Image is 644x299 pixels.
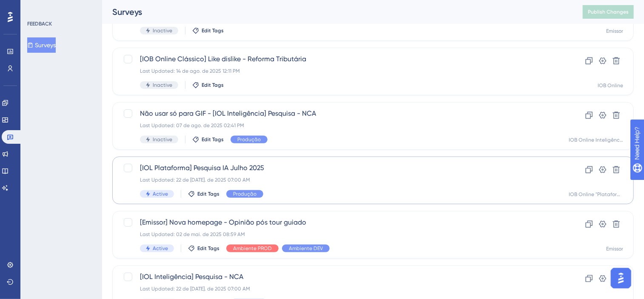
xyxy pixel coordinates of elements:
[289,245,323,252] span: Ambiente DEV
[27,20,52,27] div: FEEDBACK
[569,137,623,143] div: IOB Online Inteligência
[140,68,538,74] div: Last Updated: 14 de ago. de 2025 12:11 PM
[188,191,219,197] button: Edit Tags
[197,191,219,197] span: Edit Tags
[197,245,219,252] span: Edit Tags
[153,82,172,88] span: Inactive
[233,191,256,197] span: Produção
[153,245,168,252] span: Active
[153,27,172,34] span: Inactive
[27,37,56,53] button: Surveys
[140,217,538,228] span: [Emissor] Nova homepage - Opinião pós tour guiado
[606,245,623,252] div: Emissor
[140,122,538,129] div: Last Updated: 07 de ago. de 2025 02:41 PM
[606,28,623,34] div: Emissor
[202,136,224,143] span: Edit Tags
[608,265,634,291] iframe: UserGuiding AI Assistant Launcher
[192,136,224,143] button: Edit Tags
[233,245,272,252] span: Ambiente PROD
[140,108,538,119] span: Não usar só para GIF - [IOL Inteligência] Pesquisa - NCA
[588,9,629,15] span: Publish Changes
[192,27,224,34] button: Edit Tags
[188,245,219,252] button: Edit Tags
[140,285,538,292] div: Last Updated: 22 de [DATE]. de 2025 07:00 AM
[598,82,623,89] div: IOB Online
[192,82,224,88] button: Edit Tags
[237,136,261,143] span: Produção
[140,231,538,238] div: Last Updated: 02 de mai. de 2025 08:59 AM
[140,54,538,64] span: [IOB Online Clássico] Like dislike - Reforma Tributária
[202,27,224,34] span: Edit Tags
[569,191,623,198] div: IOB Online "Plataforma"
[153,136,172,143] span: Inactive
[140,272,538,282] span: [IOL Inteligência] Pesquisa - NCA
[583,5,634,19] button: Publish Changes
[140,177,538,183] div: Last Updated: 22 de [DATE]. de 2025 07:00 AM
[140,163,538,173] span: [IOL Plataforma] Pesquisa IA Julho 2025
[112,6,561,18] div: Surveys
[20,2,53,12] span: Need Help?
[202,82,224,88] span: Edit Tags
[153,191,168,197] span: Active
